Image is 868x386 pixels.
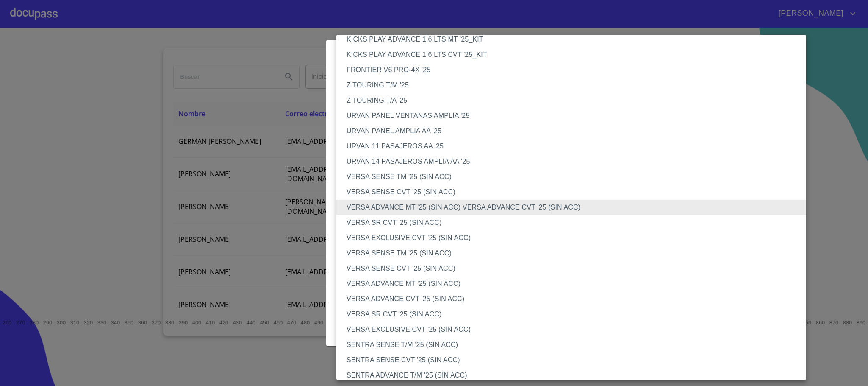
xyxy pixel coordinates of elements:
[336,322,815,337] li: VERSA EXCLUSIVE CVT '25 (SIN ACC)
[336,169,815,185] li: VERSA SENSE TM '25 (SIN ACC)
[336,337,815,352] li: SENTRA SENSE T/M '25 (SIN ACC)
[336,93,815,108] li: Z TOURING T/A '25
[336,123,815,139] li: URVAN PANEL AMPLIA AA '25
[336,291,815,307] li: VERSA ADVANCE CVT '25 (SIN ACC)
[336,276,815,291] li: VERSA ADVANCE MT '25 (SIN ACC)
[336,185,815,200] li: VERSA SENSE CVT '25 (SIN ACC)
[336,246,815,261] li: VERSA SENSE TM '25 (SIN ACC)
[336,368,815,383] li: SENTRA ADVANCE T/M '25 (SIN ACC)
[336,47,815,62] li: KICKS PLAY ADVANCE 1.6 LTS CVT '25_KIT
[336,139,815,154] li: URVAN 11 PASAJEROS AA '25
[336,200,815,215] li: VERSA ADVANCE MT '25 (SIN ACC) VERSA ADVANCE CVT '25 (SIN ACC)
[336,32,815,47] li: KICKS PLAY ADVANCE 1.6 LTS MT '25_KIT
[336,108,815,123] li: URVAN PANEL VENTANAS AMPLIA '25
[336,352,815,368] li: SENTRA SENSE CVT '25 (SIN ACC)
[336,154,815,169] li: URVAN 14 PASAJEROS AMPLIA AA '25
[336,78,815,93] li: Z TOURING T/M '25
[336,215,815,230] li: VERSA SR CVT '25 (SIN ACC)
[336,62,815,78] li: FRONTIER V6 PRO-4X '25
[336,230,815,246] li: VERSA EXCLUSIVE CVT '25 (SIN ACC)
[336,261,815,276] li: VERSA SENSE CVT '25 (SIN ACC)
[336,307,815,322] li: VERSA SR CVT '25 (SIN ACC)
